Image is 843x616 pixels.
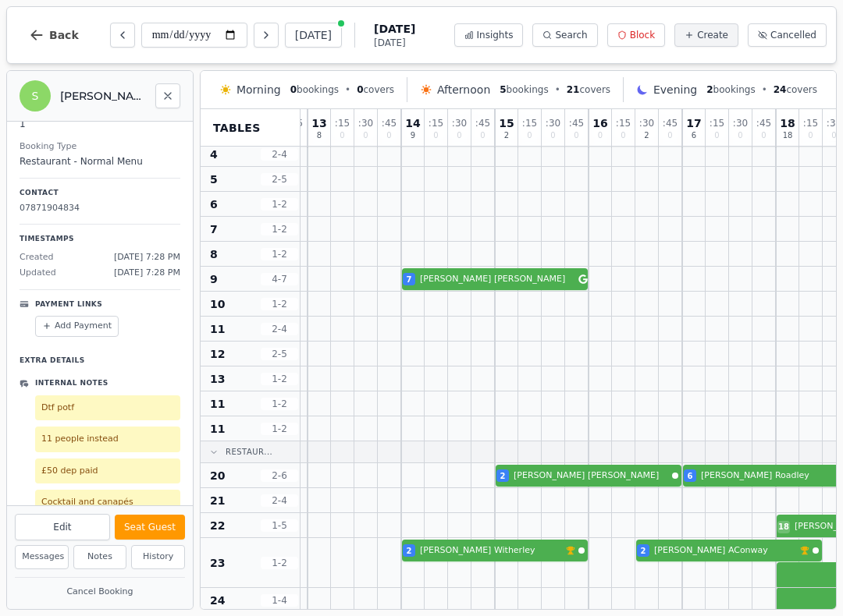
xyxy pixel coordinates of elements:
span: [PERSON_NAME] [PERSON_NAME] [420,273,575,286]
dd: 1 [20,117,180,131]
span: Insights [477,29,514,41]
button: Cancelled [748,23,827,47]
dd: Restaurant - Normal Menu [20,154,180,168]
span: : 30 [639,119,654,128]
span: Updated [20,267,56,280]
button: Block [607,23,665,47]
span: 1 - 2 [261,373,298,385]
span: [DATE] 7:28 PM [114,251,180,264]
span: Created [20,251,54,264]
span: 23 [210,555,225,571]
span: 17 [686,118,701,129]
span: 6 [692,132,696,140]
p: Payment Links [35,299,102,310]
button: [DATE] [285,23,342,48]
span: 0 [386,132,391,140]
h2: [PERSON_NAME] [60,88,146,104]
p: Timestamps [20,234,180,245]
span: Evening [653,82,697,97]
span: bookings [290,83,339,96]
span: 2 - 5 [261,348,298,360]
span: 8 [317,132,322,140]
span: 0 [667,132,672,140]
span: 9 [411,132,415,140]
button: Edit [15,514,110,540]
span: 16 [592,118,607,129]
span: 21 [210,493,225,508]
span: 9 [210,271,218,287]
svg: Google booking [578,274,588,284]
span: : 15 [710,119,724,128]
p: 07871904834 [20,202,180,215]
span: 0 [738,132,742,140]
span: 4 [210,147,218,162]
span: 2 - 4 [261,323,298,335]
p: Cocktail and canapés [41,496,174,509]
span: 0 [480,132,485,140]
span: 15 [499,118,514,129]
span: : 15 [429,119,443,128]
p: Contact [20,188,180,199]
span: 22 [210,518,225,533]
span: [PERSON_NAME] AConway [654,544,797,558]
span: 0 [598,132,603,140]
button: Cancel Booking [15,582,185,602]
span: 2 - 5 [261,173,298,186]
button: Insights [454,23,524,47]
span: 7 [210,221,218,237]
span: • [345,83,350,96]
span: : 15 [803,119,818,128]
button: Previous day [110,23,135,48]
button: Create [674,23,738,47]
span: : 30 [546,119,560,128]
span: 1 - 5 [261,519,298,532]
span: 11 [210,421,225,437]
span: 7 [407,274,412,285]
button: Notes [73,545,127,569]
span: • [555,83,560,96]
span: [PERSON_NAME] Witherley [420,544,563,558]
span: : 15 [335,119,350,128]
span: 8 [210,246,218,262]
button: Messages [15,545,69,569]
span: 1 - 2 [261,423,298,435]
button: Seat Guest [115,515,185,540]
span: 2 [641,545,646,557]
span: 2 [407,545,412,557]
span: 2 [504,132,509,140]
span: [DATE] [374,21,415,37]
span: 18 [778,521,789,533]
div: S [20,80,51,112]
span: [DATE] [374,37,415,49]
span: 21 [567,84,580,95]
button: History [131,545,185,569]
span: 11 [210,396,225,412]
span: Restaur... [226,446,272,458]
span: 4 - 7 [261,273,298,285]
span: Block [630,29,655,41]
span: 18 [783,132,793,140]
span: 0 [808,132,813,140]
span: 13 [210,371,225,387]
span: covers [357,83,394,96]
span: : 45 [756,119,771,128]
span: 2 - 6 [261,469,298,482]
button: Close [155,83,180,108]
span: : 30 [452,119,467,128]
span: bookings [500,83,548,96]
span: : 30 [358,119,373,128]
span: 1 - 2 [261,198,298,211]
span: 5 [210,172,218,187]
span: 0 [357,84,363,95]
button: Next day [254,23,279,48]
span: 0 [457,132,461,140]
span: 10 [210,296,225,312]
span: 2 [500,470,506,482]
span: Afternoon [437,82,490,97]
span: 14 [405,118,420,129]
span: 12 [210,346,225,362]
span: 11 [210,321,225,337]
span: 0 [574,132,578,140]
span: 13 [311,118,326,129]
span: covers [567,83,610,96]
